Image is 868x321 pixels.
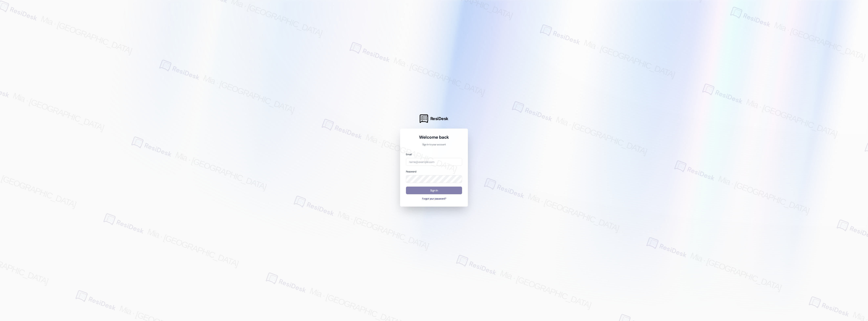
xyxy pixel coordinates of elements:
[420,114,428,123] img: ResiDesk Logo
[406,153,412,156] label: Email
[406,170,416,173] label: Password
[406,143,462,147] p: Sign in to your account
[406,187,462,194] button: Sign In
[430,116,448,121] span: ResiDesk
[406,197,462,201] button: Forgot your password?
[406,134,462,140] h1: Welcome back
[406,158,462,166] input: name@example.com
